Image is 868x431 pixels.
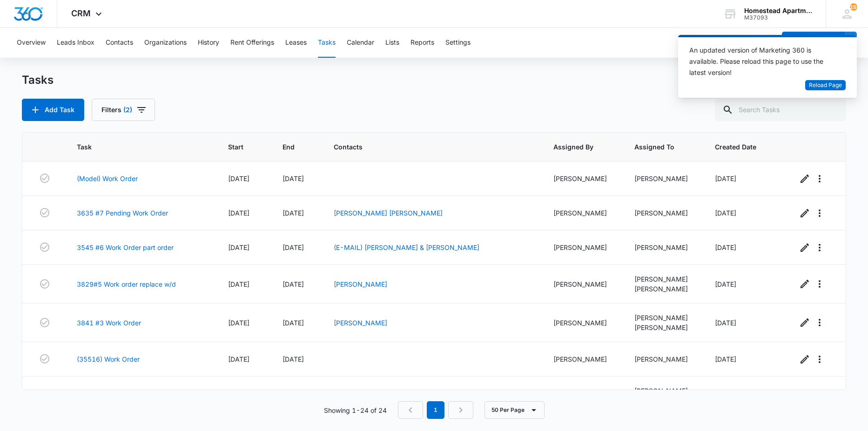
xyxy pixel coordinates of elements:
[553,174,612,183] div: [PERSON_NAME]
[334,243,479,251] a: (E-MAIL) [PERSON_NAME] & [PERSON_NAME]
[228,319,249,327] span: [DATE]
[228,209,249,217] span: [DATE]
[318,28,336,58] button: Tasks
[77,142,192,152] span: Task
[334,209,443,217] a: [PERSON_NAME] [PERSON_NAME]
[634,313,693,323] div: [PERSON_NAME]
[77,279,176,289] a: 3829#5 Work order replace w/d
[77,242,174,252] a: 3545 #6 Work Order part order
[106,28,133,58] button: Contacts
[715,142,761,152] span: Created Date
[77,354,140,364] a: (35516) Work Order
[782,32,845,54] button: Add Contact
[92,99,155,121] button: Filters(2)
[850,3,857,11] span: 155
[283,142,298,152] span: End
[22,99,84,121] button: Add Task
[283,243,304,251] span: [DATE]
[228,280,249,288] span: [DATE]
[744,14,812,21] div: account id
[715,175,736,182] span: [DATE]
[634,142,680,152] span: Assigned To
[324,405,387,415] p: Showing 1-24 of 24
[410,28,434,58] button: Reports
[57,28,94,58] button: Leads Inbox
[228,142,247,152] span: Start
[809,81,842,90] span: Reload Page
[283,280,304,288] span: [DATE]
[144,28,187,58] button: Organizations
[283,355,304,363] span: [DATE]
[553,354,612,364] div: [PERSON_NAME]
[715,209,736,217] span: [DATE]
[17,28,46,58] button: Overview
[334,319,387,327] a: [PERSON_NAME]
[22,73,54,87] h1: Tasks
[715,280,736,288] span: [DATE]
[230,28,274,58] button: Rent Offerings
[285,28,307,58] button: Leases
[634,284,693,294] div: [PERSON_NAME]
[553,279,612,289] div: [PERSON_NAME]
[805,80,846,91] button: Reload Page
[123,107,132,113] span: (2)
[553,242,612,252] div: [PERSON_NAME]
[715,319,736,327] span: [DATE]
[283,175,304,182] span: [DATE]
[347,28,374,58] button: Calendar
[634,242,693,252] div: [PERSON_NAME]
[77,174,138,183] a: (Model) Work Order
[198,28,219,58] button: History
[850,3,857,11] div: notifications count
[228,175,249,182] span: [DATE]
[385,28,399,58] button: Lists
[427,401,444,419] em: 1
[553,142,599,152] span: Assigned By
[689,45,834,78] div: An updated version of Marketing 360 is available. Please reload this page to use the latest version!
[77,208,168,218] a: 3635 #7 Pending Work Order
[715,355,736,363] span: [DATE]
[228,355,249,363] span: [DATE]
[553,318,612,328] div: [PERSON_NAME]
[634,354,693,364] div: [PERSON_NAME]
[744,7,812,14] div: account name
[445,28,471,58] button: Settings
[283,319,304,327] span: [DATE]
[283,209,304,217] span: [DATE]
[634,323,693,332] div: [PERSON_NAME]
[553,208,612,218] div: [PERSON_NAME]
[71,8,91,18] span: CRM
[715,243,736,251] span: [DATE]
[715,99,846,121] input: Search Tasks
[398,401,473,419] nav: Pagination
[334,280,387,288] a: [PERSON_NAME]
[634,208,693,218] div: [PERSON_NAME]
[77,318,141,328] a: 3841 #3 Work Order
[634,174,693,183] div: [PERSON_NAME]
[634,274,693,284] div: [PERSON_NAME]
[634,386,693,396] div: [PERSON_NAME]
[484,401,545,419] button: 50 Per Page
[228,243,249,251] span: [DATE]
[334,142,518,152] span: Contacts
